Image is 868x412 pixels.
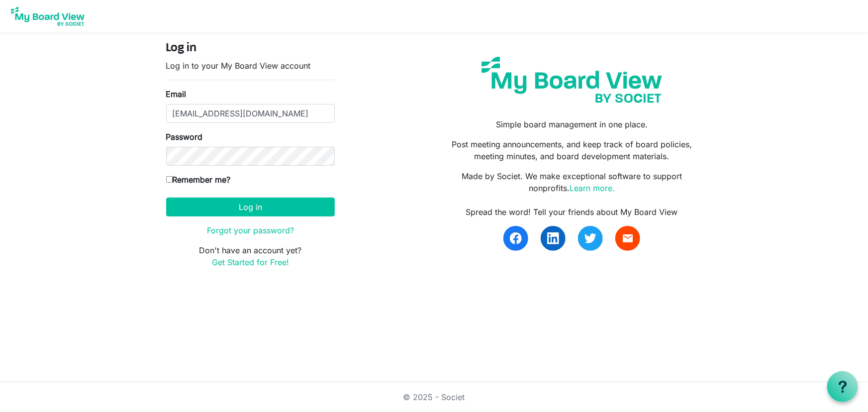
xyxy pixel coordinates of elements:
[166,174,231,186] label: Remember me?
[212,257,289,267] a: Get Started for Free!
[441,138,702,162] p: Post meeting announcements, and keep track of board policies, meeting minutes, and board developm...
[570,183,615,193] a: Learn more.
[403,392,465,402] a: © 2025 - Societ
[622,232,634,244] span: email
[441,206,702,218] div: Spread the word! Tell your friends about My Board View
[166,131,203,143] label: Password
[441,170,702,194] p: Made by Societ. We make exceptional software to support nonprofits.
[166,41,335,56] h4: Log in
[166,176,173,183] input: Remember me?
[441,118,702,130] p: Simple board management in one place.
[207,225,294,235] a: Forgot your password?
[584,232,596,244] img: twitter.svg
[166,60,335,72] p: Log in to your My Board View account
[8,4,88,29] img: My Board View Logo
[166,244,335,268] p: Don't have an account yet?
[547,232,559,244] img: linkedin.svg
[474,49,670,110] img: my-board-view-societ.svg
[166,88,187,100] label: Email
[615,226,640,251] a: email
[510,232,522,244] img: facebook.svg
[166,198,335,216] button: Log in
